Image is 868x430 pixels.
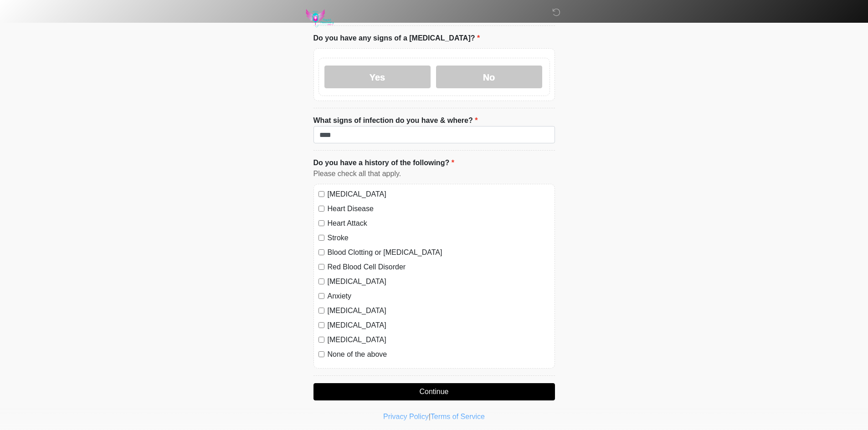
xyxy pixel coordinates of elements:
[318,351,324,357] input: None of the above
[318,249,324,255] input: Blood Clotting or [MEDICAL_DATA]
[318,235,324,241] input: Stroke
[304,7,335,30] img: Rapid Recovery Mobile IV Logo
[328,276,550,287] label: [MEDICAL_DATA]
[328,203,550,214] label: Heart Disease
[383,413,429,420] a: Privacy Policy
[318,293,324,299] input: Anxiety
[313,168,555,179] div: Please check all that apply.
[328,291,550,302] label: Anxiety
[328,233,550,243] label: Stroke
[313,115,478,126] label: What signs of infection do you have & where?
[328,189,550,200] label: [MEDICAL_DATA]
[328,320,550,331] label: [MEDICAL_DATA]
[318,206,324,212] input: Heart Disease
[318,322,324,328] input: [MEDICAL_DATA]
[318,264,324,270] input: Red Blood Cell Disorder
[328,334,550,345] label: [MEDICAL_DATA]
[431,413,485,420] a: Terms of Service
[318,191,324,197] input: [MEDICAL_DATA]
[318,337,324,343] input: [MEDICAL_DATA]
[313,33,480,44] label: Do you have any signs of a [MEDICAL_DATA]?
[318,220,324,226] input: Heart Attack
[429,413,431,420] a: |
[328,247,550,258] label: Blood Clotting or [MEDICAL_DATA]
[318,278,324,284] input: [MEDICAL_DATA]
[313,157,454,168] label: Do you have a history of the following?
[328,305,550,316] label: [MEDICAL_DATA]
[313,383,555,400] button: Continue
[318,308,324,314] input: [MEDICAL_DATA]
[328,262,550,273] label: Red Blood Cell Disorder
[328,218,550,229] label: Heart Attack
[328,349,550,360] label: None of the above
[436,66,542,88] label: No
[324,66,431,88] label: Yes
